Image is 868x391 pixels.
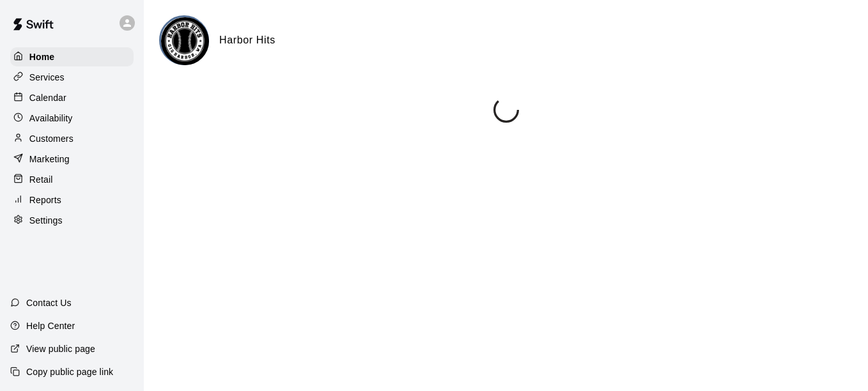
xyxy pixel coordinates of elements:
p: Help Center [26,319,75,332]
p: Customers [29,132,74,145]
h6: Harbor Hits [219,32,275,49]
img: Harbor Hits logo [161,17,209,65]
a: Reports [10,190,134,210]
a: Availability [10,109,134,128]
a: Marketing [10,149,134,169]
p: Reports [29,194,61,206]
a: Calendar [10,88,134,107]
p: Calendar [29,91,66,104]
p: Contact Us [26,296,72,309]
a: Home [10,47,134,66]
p: Marketing [29,153,70,165]
a: Customers [10,129,134,148]
a: Services [10,68,134,87]
p: Copy public page link [26,365,113,378]
p: Home [29,50,55,63]
p: Settings [29,214,63,227]
p: View public page [26,342,95,355]
p: Availability [29,112,73,125]
p: Retail [29,173,53,186]
p: Services [29,71,65,84]
a: Settings [10,211,134,230]
a: Retail [10,170,134,189]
